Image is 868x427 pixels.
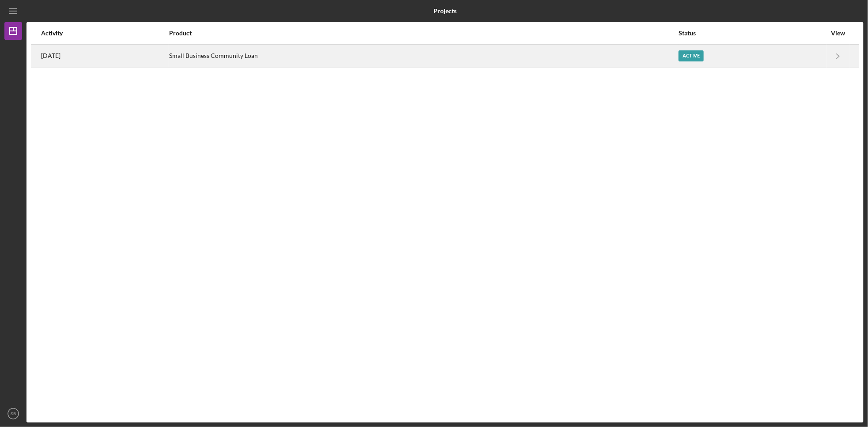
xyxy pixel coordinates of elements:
div: Activity [41,30,168,37]
time: 2025-10-09 03:09 [41,52,60,59]
div: View [827,30,849,37]
div: Active [679,50,704,61]
div: Status [679,30,826,37]
b: Projects [434,8,457,15]
button: SB [4,405,22,423]
text: SB [11,412,16,416]
div: Product [169,30,678,37]
div: Small Business Community Loan [169,45,678,67]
